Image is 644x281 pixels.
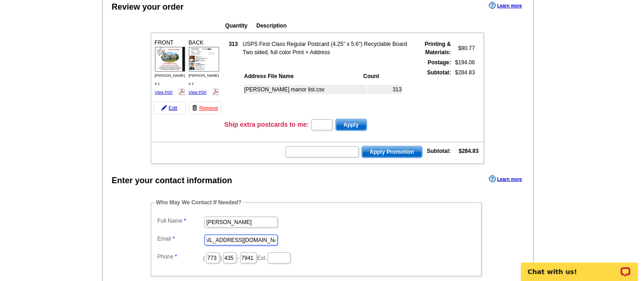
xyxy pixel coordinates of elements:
iframe: LiveChat chat widget [515,252,644,281]
td: $194.06 [452,58,475,67]
span: [PERSON_NAME] 4 2 [189,73,219,86]
img: small-thumb.jpg [155,47,185,72]
a: Edit [154,101,186,114]
div: BACK [187,37,220,98]
img: pdf_logo.png [212,88,219,95]
label: Full Name [158,217,204,225]
strong: Printing & Materials: [425,41,451,56]
legend: Who May We Contact If Needed? [155,198,242,207]
img: pencil-icon.gif [161,105,167,111]
label: Email [158,235,204,243]
th: Quantity [225,21,255,30]
h3: Ship extra postcards to me: [225,120,309,129]
button: Apply Promotion [362,146,423,158]
a: Learn more [489,175,522,183]
td: USPS First Class Regular Postcard (4.25" x 5.6") Recyclable Board Two sided, full color Print + A... [242,39,415,57]
div: Enter your contact information [112,174,232,187]
strong: Subtotal: [427,69,451,76]
img: small-thumb.jpg [189,47,219,72]
td: [PERSON_NAME] manor list.csv [244,85,366,94]
div: Review your order [112,1,184,13]
img: pdf_logo.png [178,88,185,95]
img: trashcan-icon.gif [192,105,198,111]
label: Phone [158,253,204,261]
a: View PDF [155,90,173,95]
a: Remove [189,101,221,114]
td: $90.77 [452,39,475,57]
span: [PERSON_NAME] 4 1 [155,73,185,86]
a: Learn more [489,2,522,9]
td: 313 [367,85,402,94]
strong: 313 [229,41,238,47]
th: Address File Name [244,72,362,81]
td: $284.83 [452,68,475,116]
strong: Postage: [428,59,451,66]
a: View PDF [189,90,207,95]
th: Count [363,72,402,81]
button: Apply [336,119,367,131]
strong: $284.83 [459,148,479,154]
span: Apply Promotion [362,146,422,157]
dd: ( ) - Ext. [155,250,477,264]
strong: Subtotal: [427,148,451,154]
th: Description [256,21,424,30]
div: FRONT [154,37,187,98]
span: Apply [336,119,367,130]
